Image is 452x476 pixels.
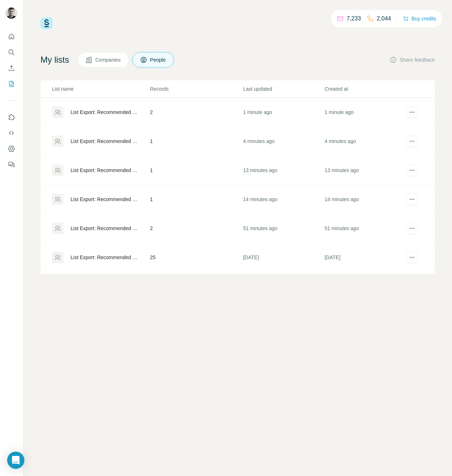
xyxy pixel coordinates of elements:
[324,272,406,301] td: [DATE]
[6,111,17,124] button: Use Surfe on LinkedIn
[243,214,324,243] td: 51 minutes ago
[243,156,324,185] td: 13 minutes ago
[6,77,17,90] button: My lists
[71,138,138,145] div: List Export: Recommended Leads - [DATE] 07:54
[243,127,324,156] td: 4 minutes ago
[71,225,138,232] div: List Export: Recommended Leads - [DATE] 07:08
[243,98,324,127] td: 1 minute ago
[347,14,361,23] p: 7,233
[150,156,243,185] td: 1
[95,56,121,63] span: Companies
[71,196,138,203] div: List Export: Recommended Leads - [DATE] 07:45
[243,85,324,92] p: Last updated
[150,243,243,272] td: 25
[40,54,69,66] h4: My lists
[324,127,406,156] td: 4 minutes ago
[6,7,17,19] img: Avatar
[71,167,138,174] div: List Export: Recommended Leads - [DATE] 07:46
[377,14,391,23] p: 2,044
[6,62,17,75] button: Enrich CSV
[390,56,435,63] button: Share feedback
[324,214,406,243] td: 51 minutes ago
[40,17,53,29] img: Surfe Logo
[150,272,243,301] td: 25
[324,98,406,127] td: 1 minute ago
[6,158,17,171] button: Feedback
[6,46,17,59] button: Search
[406,194,418,205] button: actions
[243,272,324,301] td: [DATE]
[243,243,324,272] td: [DATE]
[324,243,406,272] td: [DATE]
[324,185,406,214] td: 14 minutes ago
[7,452,24,469] div: Open Intercom Messenger
[150,185,243,214] td: 1
[150,214,243,243] td: 2
[71,254,138,261] div: List Export: Recommended Leads - [DATE] 06:33
[243,185,324,214] td: 14 minutes ago
[403,14,436,24] button: Buy credits
[406,252,418,263] button: actions
[150,98,243,127] td: 2
[6,127,17,139] button: Use Surfe API
[6,142,17,155] button: Dashboard
[406,135,418,147] button: actions
[406,165,418,176] button: actions
[406,223,418,234] button: actions
[71,109,138,116] div: List Export: Recommended Leads - [DATE] 07:58
[6,30,17,43] button: Quick start
[150,127,243,156] td: 1
[150,85,242,92] p: Records
[406,106,418,118] button: actions
[324,156,406,185] td: 13 minutes ago
[150,56,167,63] span: People
[324,85,405,92] p: Created at
[52,85,149,92] p: List name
